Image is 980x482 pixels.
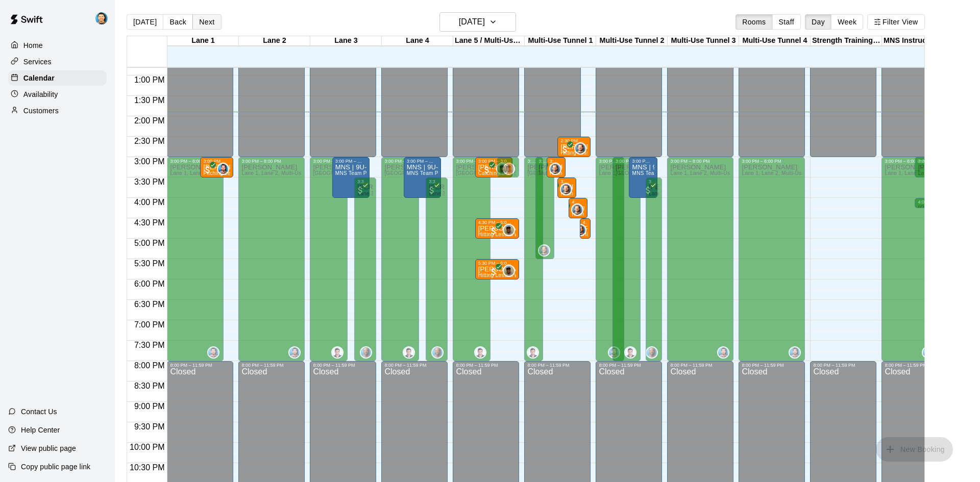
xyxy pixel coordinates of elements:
[881,157,938,361] div: 3:00 PM – 8:00 PM: Available
[475,259,520,280] div: 5:30 PM – 6:00 PM: Kane Cantrell
[474,346,486,359] div: Anthony Miller
[560,144,570,155] span: All customers have paid
[629,157,657,198] div: 3:00 PM – 4:00 PM: MNS | 9U-TOMLINSON (TRYOUT)
[578,142,586,155] span: Nik Crouch
[772,14,801,30] button: Staff
[170,363,230,368] div: 8:00 PM – 11:59 PM
[805,14,831,30] button: Day
[132,361,167,370] span: 8:00 PM
[132,75,167,84] span: 1:00 PM
[616,170,907,176] span: [GEOGRAPHIC_DATA] 5 / Multi-Use Tunnel 5, Multi-Use Tunnel 1, Multi-Use Tunnel 2, Hitting Tunnel ...
[21,462,90,472] p: Copy public page link
[569,198,587,218] div: 4:00 PM – 4:30 PM: Kaleb Stock
[132,96,167,105] span: 1:30 PM
[403,346,415,359] div: Anthony Miller
[21,407,57,417] p: Contact Us
[649,191,930,196] span: Lane 3, Lane 4, Multi-Use Tunnel 2, Hitting Tunnel 1, Hitting Tunnel 2, Back Bldg Multi-Use 1, Ba...
[163,14,193,30] button: Back
[132,239,167,247] span: 5:00 PM
[504,225,514,235] img: Mike Macfarlane
[404,347,414,358] img: Anthony Miller
[596,157,624,361] div: 3:00 PM – 8:00 PM: Available
[547,157,566,177] div: 3:00 PM – 3:30 PM: Dav Christensen
[503,163,515,175] div: Mike Macfarlane
[736,14,772,30] button: Rooms
[23,89,58,99] p: Availability
[813,363,873,368] div: 8:00 PM – 11:59 PM
[475,157,513,177] div: 3:00 PM – 3:30 PM: Carsen Tinkler
[127,443,167,451] span: 10:00 PM
[360,346,372,359] div: Chie Gunner
[882,36,953,46] div: MNS Instructor Tunnel
[867,14,924,30] button: Filter View
[647,347,657,358] img: Chie Gunner
[503,224,515,236] div: Mike Macfarlane
[8,54,107,69] div: Services
[507,224,515,236] span: Mike Macfarlane
[550,159,562,164] div: 3:00 PM – 3:30 PM
[217,163,229,175] div: Jacob Crooks
[238,157,305,361] div: 3:00 PM – 8:00 PM: Available
[132,341,167,349] span: 7:30 PM
[624,346,636,359] div: Anthony Miller
[500,170,625,176] span: Lane 5 / Multi-Use Tunnel 5, MNS Instructor Tunnel
[241,363,302,368] div: 8:00 PM – 11:59 PM
[427,185,437,195] span: All customers have paid
[625,347,635,358] img: Anthony Miller
[525,36,596,46] div: Multi-Use Tunnel 1
[553,163,561,175] span: Nik Crouch
[475,347,485,358] img: Anthony Miller
[456,159,487,164] div: 3:00 PM – 8:00 PM
[288,346,301,359] div: Jacob Crooks
[504,266,514,276] img: Mike Macfarlane
[132,259,167,268] span: 5:30 PM
[170,170,705,176] span: Lane 1, Lane 2, Multi-Use Tunnel 2, Multi-Use Tunnel 3, Hitting Tunnel 1, Hitting Tunnel 2, Hitti...
[539,245,549,256] img: Nik Crouch
[429,179,445,184] div: 3:30 PM – 8:00 PM
[241,170,777,176] span: Lane 1, Lane 2, Multi-Use Tunnel 2, Multi-Use Tunnel 3, Hitting Tunnel 1, Hitting Tunnel 2, Hitti...
[575,225,585,235] img: Nik Crouch
[885,363,945,368] div: 8:00 PM – 11:59 PM
[527,363,587,368] div: 8:00 PM – 11:59 PM
[8,70,107,86] div: Calendar
[574,224,586,236] div: Nik Crouch
[557,177,576,198] div: 3:30 PM – 4:00 PM: Michael LaSala
[23,106,59,116] p: Customers
[439,12,516,32] button: [DATE]
[560,179,573,184] div: 3:30 PM – 4:00 PM
[918,199,945,205] div: 4:00 PM – 4:00 PM
[192,14,221,30] button: Next
[313,159,345,164] div: 3:00 PM – 8:00 PM
[885,159,935,164] div: 3:00 PM – 8:00 PM
[564,183,572,195] span: Nik Crouch
[132,157,167,166] span: 3:00 PM
[578,224,586,236] span: Nik Crouch
[876,444,953,453] span: You don't have the permission to add bookings
[407,159,438,164] div: 3:00 PM – 4:00 PM
[580,218,591,239] div: 4:30 PM – 5:00 PM: Smith Collins
[354,177,376,361] div: 3:30 PM – 8:00 PM: Available
[332,347,342,358] img: Anthony Miller
[132,198,167,207] span: 4:00 PM
[8,38,107,53] div: Home
[527,346,539,359] div: Anthony Miller
[381,157,419,361] div: 3:00 PM – 8:00 PM: Available
[8,103,107,118] a: Customers
[739,36,811,46] div: Multi-Use Tunnel 4
[132,382,167,390] span: 8:30 PM
[668,36,739,46] div: Multi-Use Tunnel 3
[310,36,382,46] div: Lane 3
[488,267,499,277] span: All customers have paid
[331,346,344,359] div: Anthony Miller
[550,164,560,174] img: Nik Crouch
[21,443,76,453] p: View public page
[478,159,510,164] div: 3:00 PM – 3:30 PM
[670,159,730,164] div: 3:00 PM – 8:00 PM
[313,363,373,368] div: 8:00 PM – 11:59 PM
[572,205,582,215] img: Nik Crouch
[23,57,52,67] p: Services
[535,157,554,259] div: 3:00 PM – 5:30 PM: Available
[453,157,491,361] div: 3:00 PM – 8:00 PM: Available
[221,163,229,175] span: Jacob Crooks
